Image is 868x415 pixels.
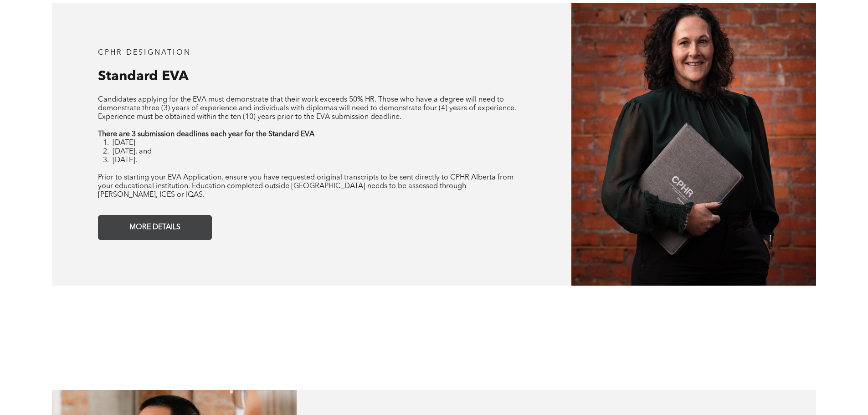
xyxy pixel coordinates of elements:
span: CPHR DESIGNATION [98,49,191,56]
span: Prior to starting your EVA Application, ensure you have requested original transcripts to be sent... [98,174,514,199]
a: MORE DETAILS [98,215,212,240]
span: Standard EVA [98,70,189,83]
span: MORE DETAILS [126,219,184,236]
span: [DATE], and [113,148,152,155]
strong: There are 3 submission deadlines each year for the Standard EVA [98,131,314,138]
span: Candidates applying for the EVA must demonstrate that their work exceeds 50% HR. Those who have a... [98,96,516,121]
span: [DATE]. [113,157,137,164]
span: [DATE] [113,139,135,147]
